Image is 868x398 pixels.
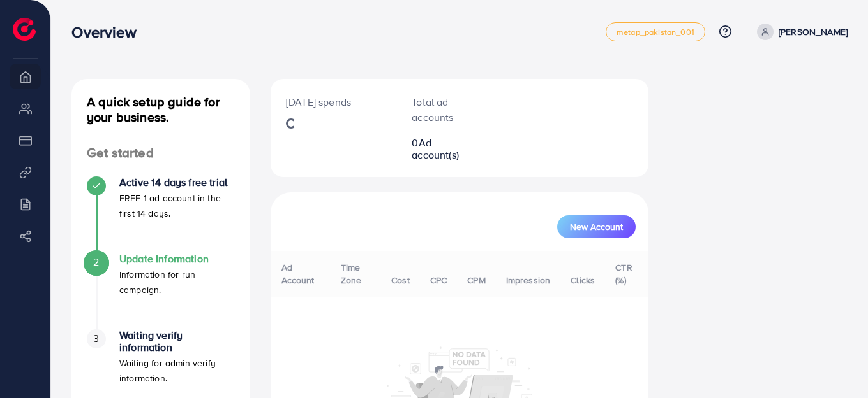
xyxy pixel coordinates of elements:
[71,253,250,329] li: Update Information
[570,222,623,231] span: New Account
[119,329,235,353] h4: Waiting verify information
[606,22,705,41] a: metap_pakistan_001
[119,267,235,297] p: Information for run campaign.
[412,94,475,125] p: Total ad accounts
[412,136,459,162] span: Ad account(s)
[119,355,235,386] p: Waiting for admin verify information.
[93,255,99,269] span: 2
[286,94,381,110] p: [DATE] spends
[779,24,848,39] p: [PERSON_NAME]
[71,23,146,41] h3: Overview
[71,94,250,125] h4: A quick setup guide for your business.
[93,331,99,346] span: 3
[71,145,250,161] h4: Get started
[557,215,636,238] button: New Account
[617,28,694,36] span: metap_pakistan_001
[752,24,848,40] a: [PERSON_NAME]
[412,137,475,161] h2: 0
[119,253,235,265] h4: Update Information
[71,176,250,253] li: Active 14 days free trial
[119,176,235,188] h4: Active 14 days free trial
[119,190,235,221] p: FREE 1 ad account in the first 14 days.
[13,18,36,41] img: logo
